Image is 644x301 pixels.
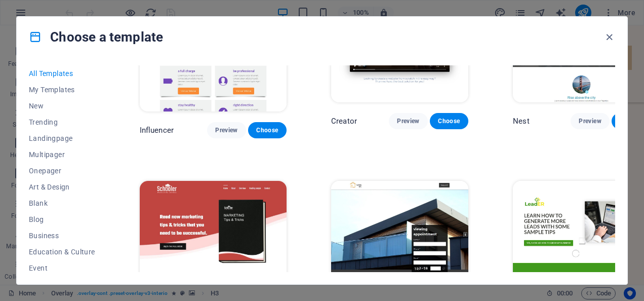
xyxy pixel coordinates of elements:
span: Event [29,264,95,272]
button: All Templates [29,65,95,82]
span: Trending [29,118,95,126]
button: Blog [29,211,95,228]
h4: Choose a template [29,29,163,45]
button: Art & Design [29,179,95,195]
span: Preview [215,126,237,134]
span: Multipager [29,150,95,159]
button: Choose [248,122,287,138]
button: Business [29,228,95,244]
span: Choose [438,117,460,125]
span: Blog [29,215,95,223]
button: Event [29,260,95,276]
span: My Templates [29,86,95,94]
button: Education & Culture [29,244,95,260]
p: Creator [331,116,357,126]
button: New [29,98,95,114]
p: Nest [513,116,530,126]
span: New [29,102,95,110]
span: Blank [29,199,95,207]
button: Trending [29,114,95,130]
button: Preview [571,113,609,129]
span: Business [29,232,95,240]
button: Onepager [29,163,95,179]
span: Preview [579,117,601,125]
span: Education & Culture [29,248,95,256]
span: Art & Design [29,183,95,191]
span: Preview [397,117,419,125]
button: Landingpage [29,130,95,146]
span: Landingpage [29,134,95,142]
span: Onepager [29,167,95,175]
button: Choose [430,113,468,129]
button: Blank [29,195,95,211]
span: Choose [256,126,278,134]
p: Influencer [140,125,174,135]
span: All Templates [29,69,95,78]
button: Preview [389,113,427,129]
button: Multipager [29,146,95,163]
button: Preview [207,122,246,138]
button: My Templates [29,82,95,98]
